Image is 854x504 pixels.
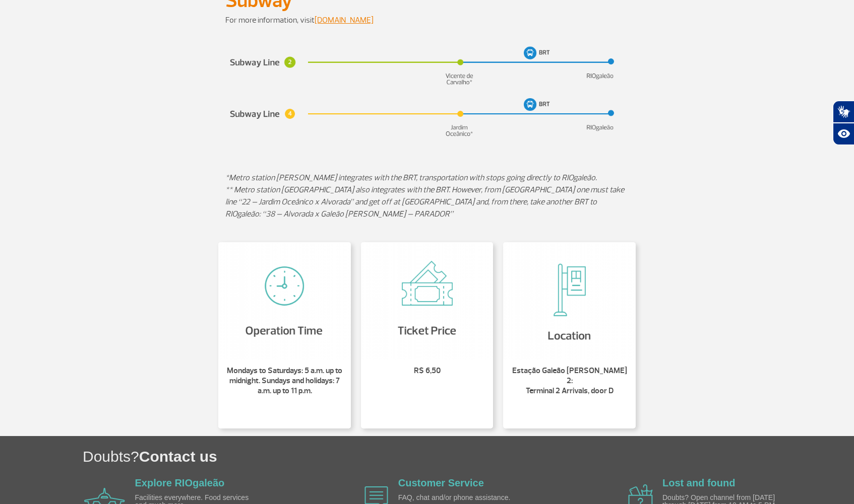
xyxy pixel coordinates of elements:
img: subway-ing-v3.png [225,44,629,141]
p: For more information, visit [225,14,629,26]
div: Plugin de acessibilidade da Hand Talk. [833,101,854,145]
a: Explore RIOgaleão [135,477,225,488]
img: Mondays to Saturdays: 5 a.m. up to midnight. Sundays and holidays: 7 a.m. up to 11 p.m. [218,242,351,359]
span: Contact us [139,448,217,465]
a: Lost and found [662,477,735,488]
button: Abrir tradutor de língua de sinais. [833,101,854,123]
h1: Doubts? [83,446,854,467]
img: Estação Galeão Tom Jobim 2: Terminal 2 Arrivals, door D [503,242,636,359]
img: R$ 6,50 [361,242,494,359]
p: Estação Galeão [PERSON_NAME] 2: Terminal 2 Arrivals, door D [509,366,630,406]
em: *Metro station [PERSON_NAME] integrates with the BRT, transportation with stops going directly to... [225,173,597,183]
button: Abrir recursos assistivos. [833,123,854,145]
p: FAQ, chat and/or phone assistance. [398,494,514,501]
a: [DOMAIN_NAME] [315,15,374,25]
em: ** Metro station [GEOGRAPHIC_DATA] also integrates with the BRT. However, from [GEOGRAPHIC_DATA] ... [225,185,624,219]
p: R$ 6,50 [367,366,487,376]
p: Mondays to Saturdays: 5 a.m. up to midnight. Sundays and holidays: 7 a.m. up to 11 p.m. [224,366,345,396]
a: Customer Service [398,477,484,488]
